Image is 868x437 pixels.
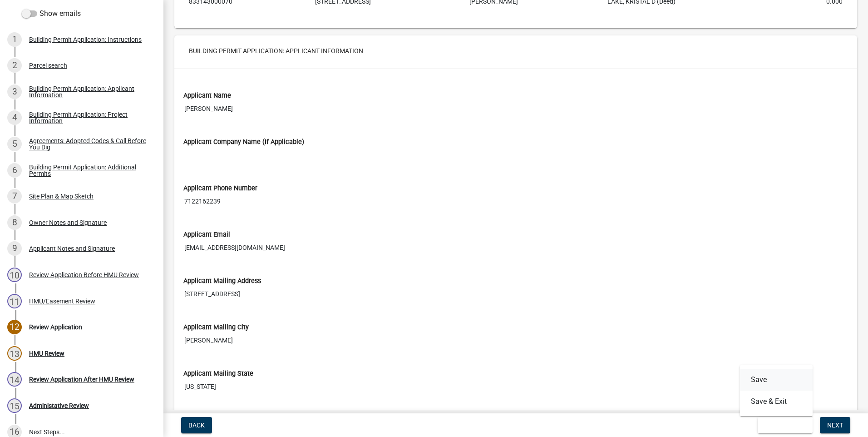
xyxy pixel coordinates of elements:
[7,268,22,282] div: 10
[183,93,231,99] label: Applicant Name
[29,85,149,98] div: Building Permit Application: Applicant Information
[183,185,257,192] label: Applicant Phone Number
[820,417,850,433] button: Next
[7,294,22,308] div: 11
[181,417,212,433] button: Back
[29,402,89,409] div: Administative Review
[183,232,230,238] label: Applicant Email
[7,241,22,256] div: 9
[7,137,22,151] div: 5
[29,219,107,226] div: Owner Notes and Signature
[765,422,800,429] span: Save & Exit
[29,272,139,278] div: Review Application Before HMU Review
[827,422,843,429] span: Next
[182,43,370,59] button: Building Permit Application: Applicant Information
[22,8,81,19] label: Show emails
[740,365,813,416] div: Save & Exit
[758,417,813,433] button: Save & Exit
[183,139,304,145] label: Applicant Company Name (If Applicable)
[7,372,22,387] div: 14
[183,278,261,284] label: Applicant Mailing Address
[7,163,22,178] div: 6
[29,193,94,199] div: Site Plan & Map Sketch
[29,350,64,357] div: HMU Review
[7,320,22,334] div: 12
[183,371,253,377] label: Applicant Mailing State
[7,110,22,125] div: 4
[7,32,22,47] div: 1
[7,215,22,230] div: 8
[29,36,142,43] div: Building Permit Application: Instructions
[740,391,813,412] button: Save & Exit
[29,298,95,304] div: HMU/Easement Review
[740,369,813,391] button: Save
[7,398,22,413] div: 15
[29,62,67,69] div: Parcel search
[7,84,22,99] div: 3
[188,422,205,429] span: Back
[29,376,134,382] div: Review Application After HMU Review
[29,164,149,177] div: Building Permit Application: Additional Permits
[7,346,22,361] div: 13
[29,324,82,330] div: Review Application
[29,111,149,124] div: Building Permit Application: Project Information
[7,58,22,73] div: 2
[7,189,22,204] div: 7
[29,245,115,252] div: Applicant Notes and Signature
[183,324,249,331] label: Applicant Mailing City
[29,138,149,150] div: Agreements: Adopted Codes & Call Before You Dig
